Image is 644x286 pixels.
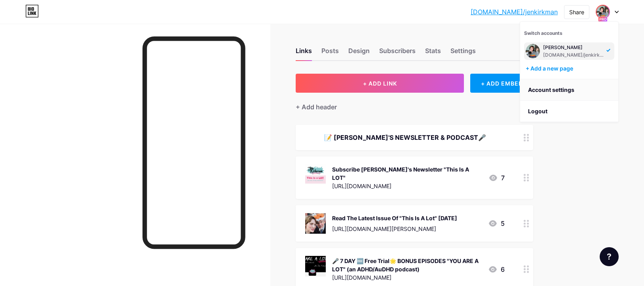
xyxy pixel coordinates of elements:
[379,46,416,60] div: Subscribers
[569,8,584,16] div: Share
[425,46,441,60] div: Stats
[305,256,326,276] img: 🎤 7 DAY 🆓 Free Trial🌟 BONUS EPISODES "YOU ARE A LOT" (an ADHD/AuDHD podcast)
[543,44,604,51] div: [PERSON_NAME]
[470,74,533,93] div: + ADD EMBED
[332,165,482,182] div: Subscribe [PERSON_NAME]'s Newsletter "This Is A LOT"
[321,46,339,60] div: Posts
[332,214,457,222] div: Read The Latest Issue Of "This Is A Lot" [DATE]
[488,265,505,274] div: 6
[296,46,312,60] div: Links
[471,7,558,17] a: [DOMAIN_NAME]/jenkirkman
[332,225,457,233] div: [URL][DOMAIN_NAME][PERSON_NAME]
[543,52,604,58] div: [DOMAIN_NAME]/jenkirkman
[597,6,609,18] img: jenkirkman
[332,273,482,282] div: [URL][DOMAIN_NAME]
[526,44,540,58] img: jenkirkman
[526,65,614,72] div: + Add a new page
[450,46,476,60] div: Settings
[488,173,505,183] div: 7
[305,213,326,234] img: Read The Latest Issue Of "This Is A Lot" 3/25/25
[363,80,397,87] span: + ADD LINK
[348,46,370,60] div: Design
[305,164,326,185] img: Subscribe Jen's Newsletter "This Is A LOT"
[488,219,505,228] div: 5
[332,257,482,273] div: 🎤 7 DAY 🆓 Free Trial🌟 BONUS EPISODES "YOU ARE A LOT" (an ADHD/AuDHD podcast)
[524,30,562,36] span: Switch accounts
[296,74,464,93] button: + ADD LINK
[520,79,618,101] a: Account settings
[305,133,505,142] div: 📝 [PERSON_NAME]'S NEWSLETTER & PODCAST🎤
[296,102,337,112] div: + Add header
[520,101,618,122] li: Logout
[332,182,482,190] div: [URL][DOMAIN_NAME]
